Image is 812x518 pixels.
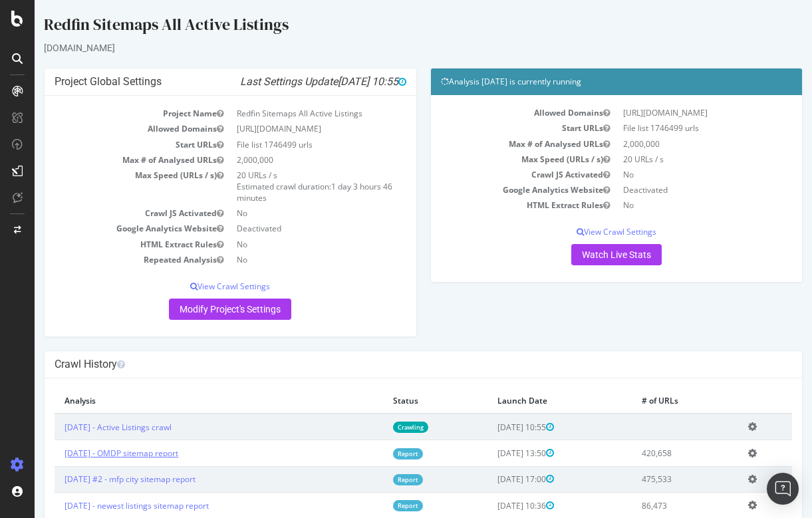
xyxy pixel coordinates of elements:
th: Launch Date [453,388,597,414]
a: [DATE] - OMDP sitemap report [30,448,144,459]
a: Modify Project's Settings [134,299,257,320]
td: Project Name [20,106,196,121]
td: File list 1746499 urls [582,120,757,136]
a: Report [358,448,388,459]
td: 2,000,000 [196,152,371,168]
td: No [196,252,371,267]
a: [DATE] #2 - mfp city sitemap report [30,473,161,485]
td: No [196,237,371,252]
a: [DATE] - Active Listings crawl [30,422,137,433]
span: [DATE] 10:36 [463,500,519,511]
td: File list 1746499 urls [196,137,371,152]
td: Redfin Sitemaps All Active Listings [196,106,371,121]
p: View Crawl Settings [406,226,758,237]
th: Analysis [20,388,348,414]
td: Google Analytics Website [406,182,582,197]
th: # of URLs [597,388,704,414]
td: 420,658 [597,440,704,466]
td: Crawl JS Activated [406,167,582,182]
td: Crawl JS Activated [20,205,196,221]
td: 20 URLs / s Estimated crawl duration: [196,168,371,205]
a: Report [358,474,388,485]
td: Deactivated [582,182,757,197]
div: Open Intercom Messenger [767,473,799,505]
p: View Crawl Settings [20,281,372,292]
span: [DATE] 10:55 [463,422,519,433]
a: Report [358,500,388,511]
th: Status [348,388,453,414]
td: No [582,197,757,213]
td: 20 URLs / s [582,152,757,167]
td: Deactivated [196,221,371,236]
span: [DATE] 13:50 [463,448,519,459]
td: Allowed Domains [406,105,582,120]
span: [DATE] 10:55 [303,75,372,88]
td: Start URLs [406,120,582,136]
td: HTML Extract Rules [20,237,196,252]
td: No [582,167,757,182]
td: 475,533 [597,466,704,492]
h4: Crawl History [20,358,757,371]
h4: Project Global Settings [20,75,372,88]
td: Start URLs [20,137,196,152]
td: Repeated Analysis [20,252,196,267]
td: [URL][DOMAIN_NAME] [582,105,757,120]
td: Max Speed (URLs / s) [406,152,582,167]
a: Crawling [358,422,394,433]
div: Redfin Sitemaps All Active Listings [9,13,768,41]
a: Watch Live Stats [537,244,627,265]
td: No [196,205,371,221]
span: 1 day 3 hours 46 minutes [202,181,358,203]
td: 2,000,000 [582,136,757,152]
a: [DATE] - newest listings sitemap report [30,500,174,511]
i: Last Settings Update [205,75,372,88]
td: HTML Extract Rules [406,197,582,213]
td: Google Analytics Website [20,221,196,236]
td: [URL][DOMAIN_NAME] [196,121,371,136]
td: Max # of Analysed URLs [20,152,196,168]
td: Allowed Domains [20,121,196,136]
td: Max # of Analysed URLs [406,136,582,152]
div: [DOMAIN_NAME] [9,41,768,55]
span: [DATE] 17:00 [463,473,519,485]
h4: Analysis [DATE] is currently running [406,75,758,88]
td: Max Speed (URLs / s) [20,168,196,205]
